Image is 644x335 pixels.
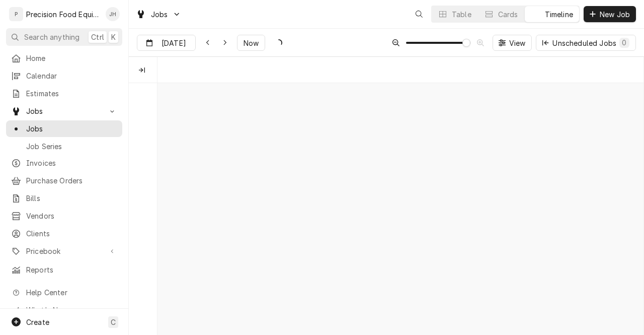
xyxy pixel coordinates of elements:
[106,7,120,21] div: JH
[26,88,117,99] span: Estimates
[26,318,49,326] span: Create
[237,35,265,51] button: Now
[137,35,196,51] button: [DATE]
[598,9,632,20] span: New Job
[6,138,122,155] a: Job Series
[26,287,116,298] span: Help Center
[6,284,122,301] a: Go to Help Center
[6,261,122,278] a: Reports
[26,211,117,221] span: Vendors
[6,50,122,66] a: Home
[26,158,117,168] span: Invoices
[6,85,122,102] a: Estimates
[6,208,122,224] a: Vendors
[6,155,122,171] a: Invoices
[26,175,117,186] span: Purchase Orders
[552,38,629,48] div: Unscheduled Jobs
[584,6,636,22] button: New Job
[507,38,528,48] span: View
[6,302,122,318] a: Go to What's New
[6,190,122,207] a: Bills
[111,32,116,42] span: K
[621,37,627,48] div: 0
[411,6,427,22] button: Open search
[129,57,159,83] div: Technicians column. SPACE for context menu
[26,123,117,134] span: Jobs
[26,9,100,20] div: Precision Food Equipment LLC
[6,243,122,259] a: Go to Pricebook
[6,103,122,119] a: Go to Jobs
[24,32,79,42] span: Search anything
[26,141,117,152] span: Job Series
[26,246,102,256] span: Pricebook
[242,38,261,48] span: Now
[452,9,471,20] div: Table
[26,71,117,81] span: Calendar
[6,28,122,46] button: Search anythingCtrlK
[6,120,122,137] a: Jobs
[26,264,117,275] span: Reports
[132,6,185,23] a: Go to Jobs
[26,228,117,239] span: Clients
[129,83,157,334] div: left
[545,9,573,20] div: Timeline
[26,53,117,63] span: Home
[91,32,104,42] span: Ctrl
[498,9,518,20] div: Cards
[151,9,168,20] span: Jobs
[6,225,122,242] a: Clients
[106,7,120,21] div: Jason Hertel's Avatar
[26,305,116,315] span: What's New
[6,172,122,189] a: Purchase Orders
[26,193,117,204] span: Bills
[111,317,116,327] span: C
[493,35,532,51] button: View
[536,35,636,51] button: Unscheduled Jobs0
[6,68,122,84] a: Calendar
[9,7,23,21] div: P
[26,106,102,116] span: Jobs
[157,83,643,334] div: normal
